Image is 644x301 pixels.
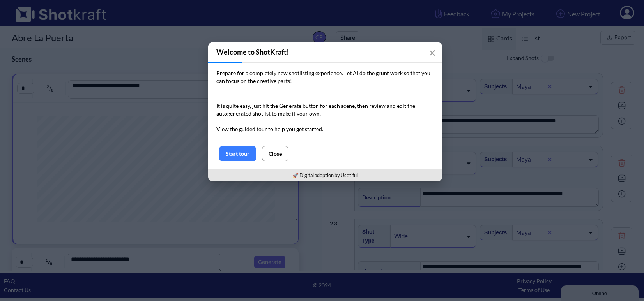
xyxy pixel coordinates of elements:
[219,146,256,161] button: Start tour
[216,102,434,133] p: It is quite easy, just hit the Generate button for each scene, then review and edit the autogener...
[6,7,72,12] div: Online
[208,42,442,62] h3: Welcome to ShotKraft!
[292,172,358,178] a: 🚀 Digital adoption by Usetiful
[262,146,288,161] button: Close
[216,70,343,76] span: Prepare for a completely new shotlisting experience.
